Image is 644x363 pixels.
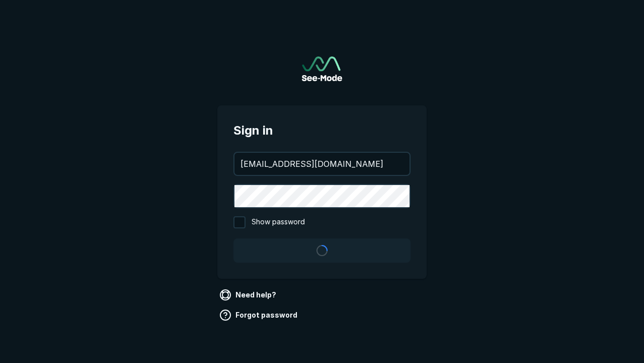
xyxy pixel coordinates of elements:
a: Need help? [217,287,280,303]
span: Show password [252,216,305,228]
input: your@email.com [234,153,410,175]
img: See-Mode Logo [302,56,342,81]
a: Forgot password [217,307,301,323]
span: Sign in [233,122,411,140]
a: Go to sign in [302,56,342,81]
